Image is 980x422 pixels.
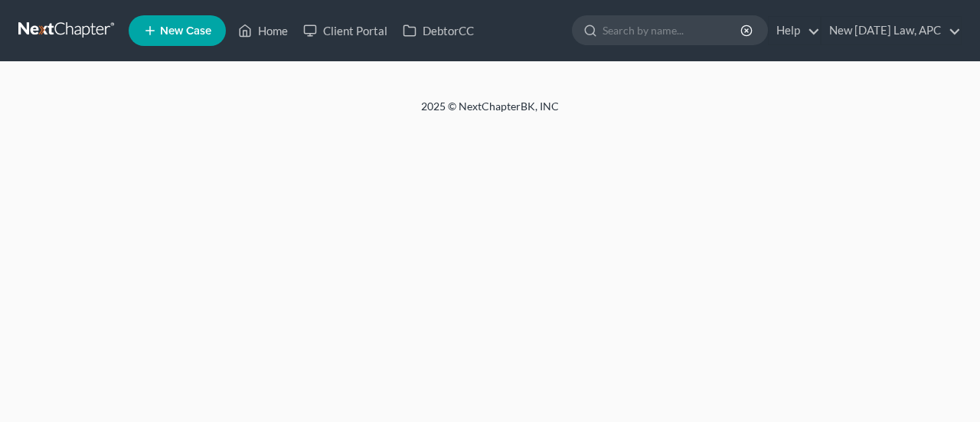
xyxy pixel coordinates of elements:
[769,17,820,44] a: Help
[160,25,211,37] span: New Case
[822,17,961,44] a: New [DATE] Law, APC
[296,17,395,44] a: Client Portal
[395,17,482,44] a: DebtorCC
[603,16,743,44] input: Search by name...
[230,17,296,44] a: Home
[54,99,926,126] div: 2025 © NextChapterBK, INC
